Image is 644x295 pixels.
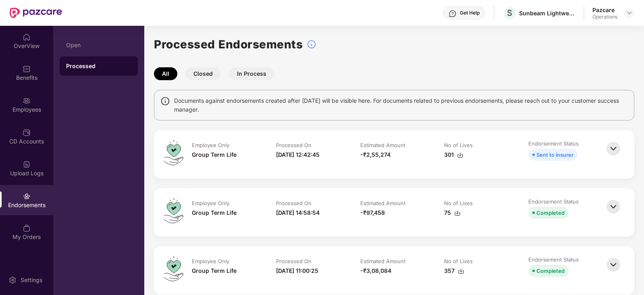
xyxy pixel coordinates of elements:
[519,9,575,17] div: Sunbeam Lightweighting Solutions Private Limited
[154,35,303,53] h1: Processed Endorsements
[192,150,237,159] div: Group Term Life
[444,150,463,159] div: 301
[626,10,633,16] img: svg+xml;base64,PHN2ZyBpZD0iRHJvcGRvd24tMzJ4MzIiIHhtbG5zPSJodHRwOi8vd3d3LnczLm9yZy8yMDAwL3N2ZyIgd2...
[229,67,274,80] button: In Process
[276,141,312,149] div: Processed On
[66,42,131,48] div: Open
[192,258,229,265] div: Employee Only
[23,97,31,105] img: svg+xml;base64,PHN2ZyBpZD0iRW1wbG95ZWVzIiB4bWxucz0iaHR0cDovL3d3dy53My5vcmcvMjAwMC9zdmciIHdpZHRoPS...
[10,8,62,18] img: New Pazcare Logo
[536,150,573,159] div: Sent to insurer
[185,67,221,80] button: Closed
[276,258,312,265] div: Processed On
[23,129,31,137] img: svg+xml;base64,PHN2ZyBpZD0iQ0RfQWNjb3VudHMiIGRhdGEtbmFtZT0iQ0QgQWNjb3VudHMiIHhtbG5zPSJodHRwOi8vd3...
[528,256,579,263] div: Endorsement Status
[8,276,17,284] img: svg+xml;base64,PHN2ZyBpZD0iU2V0dGluZy0yMHgyMCIgeG1sbnM9Imh0dHA6Ly93d3cudzMub3JnLzIwMDAvc3ZnIiB3aW...
[360,150,391,159] div: -₹2,55,274
[23,160,31,168] img: svg+xml;base64,PHN2ZyBpZD0iVXBsb2FkX0xvZ3MiIGRhdGEtbmFtZT0iVXBsb2FkIExvZ3MiIHhtbG5zPSJodHRwOi8vd3...
[536,208,565,217] div: Completed
[360,258,405,265] div: Estimated Amount
[174,96,628,114] span: Documents against endorsements created after [DATE] will be visible here. For documents related t...
[458,268,464,274] img: svg+xml;base64,PHN2ZyBpZD0iRG93bmxvYWQtMzJ4MzIiIHhtbG5zPSJodHRwOi8vd3d3LnczLm9yZy8yMDAwL3N2ZyIgd2...
[192,199,229,207] div: Employee Only
[23,224,31,232] img: svg+xml;base64,PHN2ZyBpZD0iTXlfT3JkZXJzIiBkYXRhLW5hbWU9Ik15IE9yZGVycyIgeG1sbnM9Imh0dHA6Ly93d3cudz...
[605,256,622,274] img: svg+xml;base64,PHN2ZyBpZD0iQmFjay0zMngzMiIgeG1sbnM9Imh0dHA6Ly93d3cudzMub3JnLzIwMDAvc3ZnIiB3aWR0aD...
[23,33,31,41] img: svg+xml;base64,PHN2ZyBpZD0iSG9tZSIgeG1sbnM9Imh0dHA6Ly93d3cudzMub3JnLzIwMDAvc3ZnIiB3aWR0aD0iMjAiIG...
[164,140,183,165] img: svg+xml;base64,PHN2ZyB4bWxucz0iaHR0cDovL3d3dy53My5vcmcvMjAwMC9zdmciIHdpZHRoPSI0OS4zMiIgaGVpZ2h0PS...
[536,266,565,275] div: Completed
[457,152,463,158] img: svg+xml;base64,PHN2ZyBpZD0iRG93bmxvYWQtMzJ4MzIiIHhtbG5zPSJodHRwOi8vd3d3LnczLm9yZy8yMDAwL3N2ZyIgd2...
[528,140,579,147] div: Endorsement Status
[23,65,31,73] img: svg+xml;base64,PHN2ZyBpZD0iQmVuZWZpdHMiIHhtbG5zPSJodHRwOi8vd3d3LnczLm9yZy8yMDAwL3N2ZyIgd2lkdGg9Ij...
[444,266,464,275] div: 357
[192,208,237,217] div: Group Term Life
[444,141,473,149] div: No of Lives
[192,141,229,149] div: Employee Only
[592,14,617,20] div: Operations
[360,141,405,149] div: Estimated Amount
[528,198,579,205] div: Endorsement Status
[164,256,183,281] img: svg+xml;base64,PHN2ZyB4bWxucz0iaHR0cDovL3d3dy53My5vcmcvMjAwMC9zdmciIHdpZHRoPSI0OS4zMiIgaGVpZ2h0PS...
[449,10,457,18] img: svg+xml;base64,PHN2ZyBpZD0iSGVscC0zMngzMiIgeG1sbnM9Imh0dHA6Ly93d3cudzMub3JnLzIwMDAvc3ZnIiB3aWR0aD...
[507,8,512,18] span: S
[360,208,385,217] div: -₹97,458
[192,266,237,275] div: Group Term Life
[276,199,312,207] div: Processed On
[276,150,320,159] div: [DATE] 12:42:45
[444,199,473,207] div: No of Lives
[160,96,170,106] img: svg+xml;base64,PHN2ZyBpZD0iSW5mbyIgeG1sbnM9Imh0dHA6Ly93d3cudzMub3JnLzIwMDAvc3ZnIiB3aWR0aD0iMTQiIG...
[66,62,131,70] div: Processed
[18,276,45,284] div: Settings
[605,198,622,216] img: svg+xml;base64,PHN2ZyBpZD0iQmFjay0zMngzMiIgeG1sbnM9Imh0dHA6Ly93d3cudzMub3JnLzIwMDAvc3ZnIiB3aWR0aD...
[444,258,473,265] div: No of Lives
[307,39,316,49] img: svg+xml;base64,PHN2ZyBpZD0iSW5mb18tXzMyeDMyIiBkYXRhLW5hbWU9IkluZm8gLSAzMngzMiIgeG1sbnM9Imh0dHA6Ly...
[605,140,622,158] img: svg+xml;base64,PHN2ZyBpZD0iQmFjay0zMngzMiIgeG1sbnM9Imh0dHA6Ly93d3cudzMub3JnLzIwMDAvc3ZnIiB3aWR0aD...
[276,208,320,217] div: [DATE] 14:58:54
[154,67,177,80] button: All
[360,199,405,207] div: Estimated Amount
[164,198,183,223] img: svg+xml;base64,PHN2ZyB4bWxucz0iaHR0cDovL3d3dy53My5vcmcvMjAwMC9zdmciIHdpZHRoPSI0OS4zMiIgaGVpZ2h0PS...
[454,210,461,216] img: svg+xml;base64,PHN2ZyBpZD0iRG93bmxvYWQtMzJ4MzIiIHhtbG5zPSJodHRwOi8vd3d3LnczLm9yZy8yMDAwL3N2ZyIgd2...
[276,266,318,275] div: [DATE] 11:00:25
[592,6,617,14] div: Pazcare
[460,10,480,16] div: Get Help
[360,266,391,275] div: -₹3,08,084
[23,192,31,200] img: svg+xml;base64,PHN2ZyBpZD0iRW5kb3JzZW1lbnRzIiB4bWxucz0iaHR0cDovL3d3dy53My5vcmcvMjAwMC9zdmciIHdpZH...
[444,208,461,217] div: 75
